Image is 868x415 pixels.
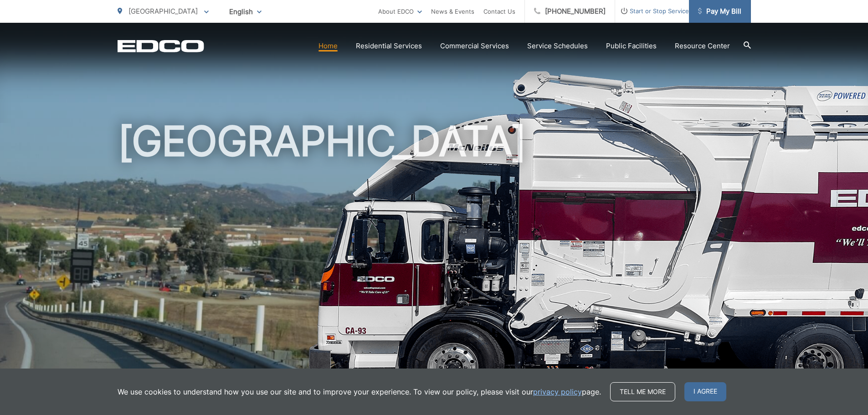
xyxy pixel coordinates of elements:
[118,40,204,52] a: EDCD logo. Return to the homepage.
[684,382,726,401] span: I agree
[118,386,601,397] p: We use cookies to understand how you use our site and to improve your experience. To view our pol...
[527,41,588,51] a: Service Schedules
[118,118,751,407] h1: [GEOGRAPHIC_DATA]
[483,6,515,17] a: Contact Us
[610,382,675,401] a: Tell me more
[356,41,422,51] a: Residential Services
[318,41,338,51] a: Home
[440,41,509,51] a: Commercial Services
[431,6,474,17] a: News & Events
[698,6,741,17] span: Pay My Bill
[533,386,582,397] a: privacy policy
[222,4,268,20] span: English
[675,41,730,51] a: Resource Center
[128,7,198,15] span: [GEOGRAPHIC_DATA]
[606,41,657,51] a: Public Facilities
[378,6,422,17] a: About EDCO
